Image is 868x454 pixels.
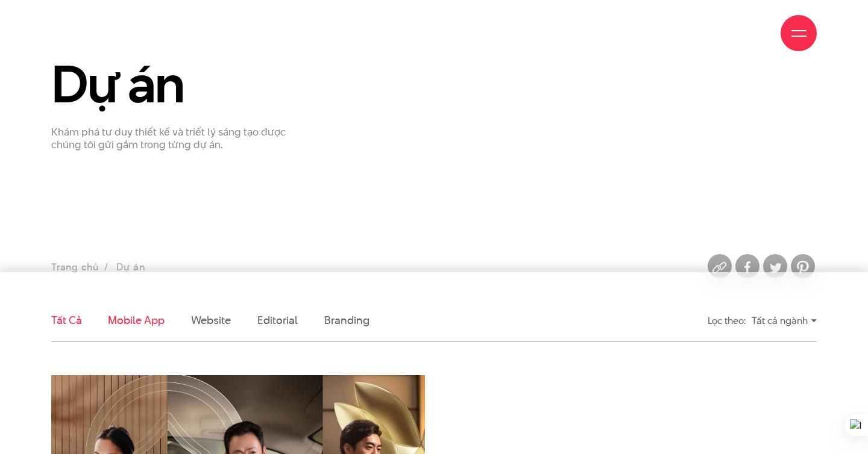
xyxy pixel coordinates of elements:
[108,313,164,328] a: Mobile app
[257,313,298,328] a: Editorial
[191,313,231,328] a: Website
[51,126,294,151] p: Khám phá tư duy thiết kế và triết lý sáng tạo được chúng tôi gửi gắm trong từng dự án.
[51,260,98,274] a: Trang chủ
[752,310,817,331] div: Tất cả ngành
[51,56,294,111] h1: Dự án
[51,313,81,328] a: Tất cả
[324,313,369,328] a: Branding
[708,310,746,331] div: Lọc theo:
